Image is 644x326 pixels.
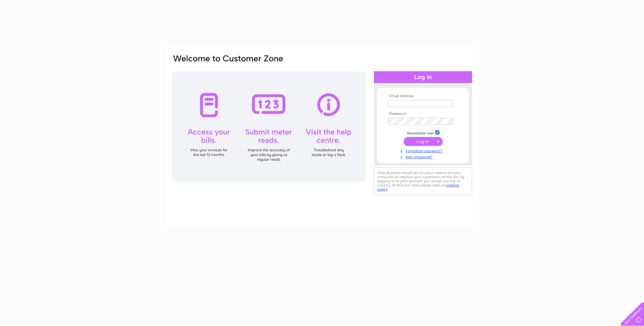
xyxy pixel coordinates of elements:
input: Submit [404,137,443,146]
th: Email Address: [386,94,460,98]
a: Forgotten password? [388,147,460,154]
a: cookies policy [377,183,459,191]
div: Clear Business would like to place cookies on your computer to improve your experience of the sit... [374,167,472,195]
td: Remember me? [386,129,460,136]
th: Password: [386,112,460,116]
a: Not registered? [388,154,460,160]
